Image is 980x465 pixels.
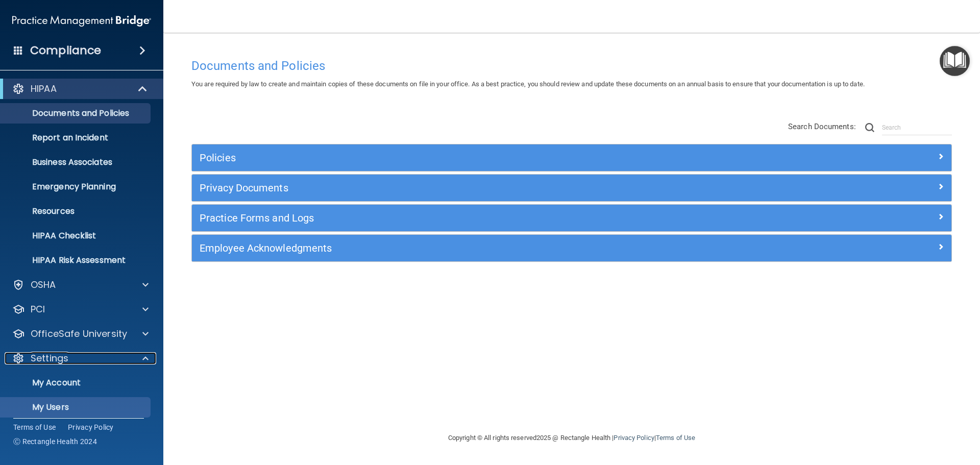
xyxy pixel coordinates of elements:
[200,210,944,226] a: Practice Forms and Logs
[31,352,68,364] p: Settings
[7,182,146,192] p: Emergency Planning
[7,378,146,388] p: My Account
[865,123,874,132] img: ic-search.3b580494.png
[12,303,149,315] a: PCI
[12,352,149,364] a: Settings
[7,402,146,412] p: My Users
[191,59,952,72] h4: Documents and Policies
[7,133,146,143] p: Report an Incident
[12,11,151,31] img: PMB logo
[656,434,695,442] a: Terms of Use
[12,279,149,291] a: OSHA
[31,328,127,340] p: OfficeSafe University
[200,180,944,196] a: Privacy Documents
[200,242,754,254] h5: Employee Acknowledgments
[31,83,57,95] p: HIPAA
[13,422,56,432] a: Terms of Use
[31,279,56,291] p: OSHA
[191,80,865,88] span: You are required by law to create and maintain copies of these documents on file in your office. ...
[882,120,952,135] input: Search
[68,422,114,432] a: Privacy Policy
[614,434,654,442] a: Privacy Policy
[200,150,944,166] a: Policies
[385,422,758,454] div: Copyright © All rights reserved 2025 @ Rectangle Health | |
[200,152,754,163] h5: Policies
[940,46,970,76] button: Open Resource Center
[7,255,146,265] p: HIPAA Risk Assessment
[12,83,148,95] a: HIPAA
[200,182,754,193] h5: Privacy Documents
[13,436,97,447] span: Ⓒ Rectangle Health 2024
[12,328,149,340] a: OfficeSafe University
[7,108,146,118] p: Documents and Policies
[31,303,45,315] p: PCI
[7,206,146,216] p: Resources
[7,231,146,241] p: HIPAA Checklist
[7,157,146,167] p: Business Associates
[200,240,944,256] a: Employee Acknowledgments
[30,43,101,58] h4: Compliance
[788,122,856,131] span: Search Documents:
[200,212,754,224] h5: Practice Forms and Logs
